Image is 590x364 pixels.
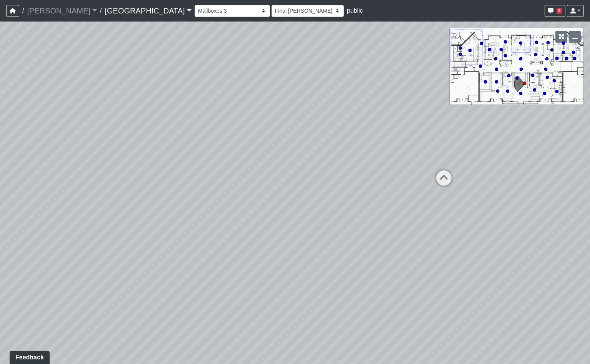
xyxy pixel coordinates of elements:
a: [GEOGRAPHIC_DATA] [105,3,191,18]
button: 3 [545,5,565,17]
span: / [97,3,105,18]
span: public [347,7,363,14]
iframe: Ybug feedback widget [6,349,51,364]
span: / [19,3,27,18]
a: [PERSON_NAME] [27,3,97,18]
span: 3 [557,8,562,14]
